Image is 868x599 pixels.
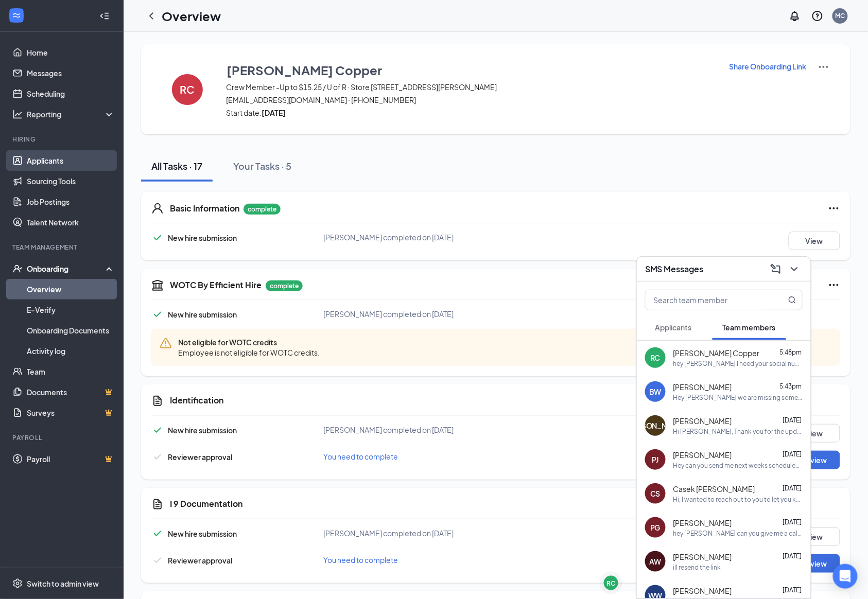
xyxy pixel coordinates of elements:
button: ComposeMessage [768,261,784,277]
div: Switch to admin view [27,578,99,589]
svg: Collapse [99,11,110,21]
span: Reviewer approval [168,452,232,462]
div: RC [650,353,661,363]
span: New hire submission [168,233,237,242]
button: [PERSON_NAME] Copper [226,61,716,79]
svg: CustomFormIcon [151,395,164,407]
span: 5:48pm [780,348,802,356]
button: Review [789,451,840,469]
span: [DATE] [783,484,802,492]
span: [PERSON_NAME] [673,518,732,528]
div: BW [649,386,662,397]
button: ChevronDown [786,261,803,277]
a: Sourcing Tools [27,171,115,191]
span: Casek [PERSON_NAME] [673,484,755,494]
div: Hiring [12,135,113,144]
svg: QuestionInfo [811,10,824,22]
h5: Basic Information [170,203,239,214]
svg: Checkmark [151,232,164,244]
span: 5:43pm [780,382,802,390]
div: Reporting [27,109,115,119]
div: Hi [PERSON_NAME], Thank you for the update, and good luck! [673,427,803,436]
span: [DATE] [783,518,802,526]
a: Job Postings [27,191,115,212]
div: [PERSON_NAME] [626,420,685,431]
span: Team members [723,323,776,332]
a: Messages [27,63,115,83]
div: All Tasks · 17 [151,160,202,172]
span: [PERSON_NAME] [673,382,732,392]
span: Crew Member -Up to $15.25 / U of R · Store [STREET_ADDRESS][PERSON_NAME] [226,82,716,92]
svg: ComposeMessage [770,263,782,275]
a: Team [27,361,115,382]
span: [DATE] [783,450,802,458]
svg: Warning [160,337,172,349]
input: Search team member [646,290,768,310]
div: CS [650,488,661,499]
svg: Ellipses [828,279,840,291]
span: New hire submission [168,529,237,538]
h3: SMS Messages [645,263,704,275]
svg: Checkmark [151,554,164,567]
p: complete [266,280,303,291]
h5: I 9 Documentation [170,498,242,509]
svg: Analysis [12,109,23,119]
span: [PERSON_NAME] [673,586,732,596]
button: View [789,527,840,546]
svg: UserCheck [12,263,23,274]
svg: MagnifyingGlass [788,296,796,304]
span: Employee is not eligible for WOTC credits. [178,347,320,358]
div: ill resend the link [673,563,721,572]
svg: Ellipses [828,202,840,215]
div: hey [PERSON_NAME] can you give me a call at [PHONE_NUMBER]. I need to speak with you to figure ou... [673,529,803,538]
span: [PERSON_NAME] Copper [673,348,760,358]
h4: RC [180,86,195,93]
span: New hire submission [168,310,237,319]
div: Open Intercom Messenger [833,564,858,589]
a: Onboarding Documents [27,320,115,341]
button: Review [789,554,840,573]
h5: Identification [170,395,223,406]
svg: User [151,202,164,215]
div: Hey [PERSON_NAME] we are missing some information. Do i need to send the link back? [673,393,803,402]
div: PG [650,522,661,533]
p: complete [244,204,281,215]
button: View [789,232,840,250]
div: MC [836,11,845,20]
div: Payroll [12,433,113,442]
svg: Government [151,279,164,291]
h3: [PERSON_NAME] Copper [227,61,382,79]
span: [DATE] [783,416,802,424]
a: Overview [27,279,115,299]
a: ChevronLeft [145,10,158,22]
span: [PERSON_NAME] completed on [DATE] [324,233,454,242]
svg: Checkmark [151,424,164,436]
button: View [789,424,840,443]
span: Not eligible for WOTC credits [178,337,320,347]
svg: ChevronDown [788,263,801,275]
button: RC [162,61,213,118]
svg: Settings [12,578,23,589]
span: New hire submission [168,426,237,435]
span: Reviewer approval [168,556,232,565]
a: Talent Network [27,212,115,233]
div: AW [650,556,662,567]
div: hey [PERSON_NAME] I need your social number. I cant see it from my side of things with the new ap... [673,359,803,368]
div: Not eligible for WOTC credits [151,329,840,366]
a: Activity log [27,341,115,361]
span: [EMAIL_ADDRESS][DOMAIN_NAME] · [PHONE_NUMBER] [226,95,716,105]
svg: Checkmark [151,451,164,463]
div: Hey can you send me next weeks schedule? I forgot to take a picture when I was working [DATE] [673,461,803,470]
div: PJ [652,454,659,465]
span: [PERSON_NAME] [673,552,732,562]
span: [PERSON_NAME] completed on [DATE] [324,309,454,319]
button: Share Onboarding Link [729,61,807,72]
span: Applicants [655,323,692,332]
div: Hi, I wanted to reach out to you to let you know I have had another opportunity come up and will ... [673,495,803,504]
span: [PERSON_NAME] [673,416,732,426]
h1: Overview [162,7,221,25]
svg: Checkmark [151,308,164,321]
div: RC [607,579,616,588]
span: You need to complete [324,452,398,461]
a: E-Verify [27,299,115,320]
